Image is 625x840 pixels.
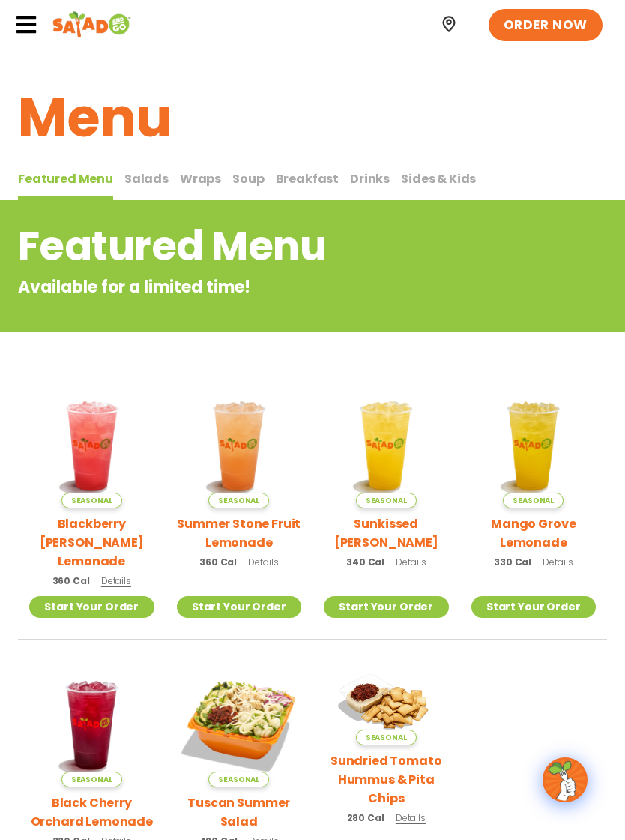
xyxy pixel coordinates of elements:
[29,596,154,618] a: Start Your Order
[52,574,90,588] span: 360 Cal
[52,10,131,40] img: Header logo
[489,9,603,42] a: ORDER NOW
[324,596,449,618] a: Start Your Order
[471,514,597,552] h2: Mango Grove Lemonade
[232,170,264,187] span: Soup
[177,514,302,552] h2: Summer Stone Fruit Lemonade
[18,170,113,187] span: Featured Menu
[324,514,449,552] h2: Sunkissed [PERSON_NAME]
[471,596,597,618] a: Start Your Order
[18,164,607,201] div: Tabbed content
[544,759,586,801] img: wpChatIcon
[276,170,339,187] span: Breakfast
[324,662,449,745] img: Product photo for Sundried Tomato Hummus & Pita Chips
[29,383,154,508] img: Product photo for Blackberry Bramble Lemonade
[350,170,390,187] span: Drinks
[177,793,302,831] h2: Tuscan Summer Salad
[177,596,302,618] a: Start Your Order
[29,662,154,787] img: Product photo for Black Cherry Orchard Lemonade
[180,170,221,187] span: Wraps
[248,556,278,568] span: Details
[401,170,476,187] span: Sides & Kids
[324,383,449,508] img: Product photo for Sunkissed Yuzu Lemonade
[347,811,384,825] span: 280 Cal
[208,493,269,508] span: Seasonal
[543,556,573,568] span: Details
[494,556,531,569] span: 330 Cal
[29,793,154,831] h2: Black Cherry Orchard Lemonade
[18,274,486,299] p: Available for a limited time!
[503,493,564,508] span: Seasonal
[18,77,607,158] h1: Menu
[504,16,588,34] span: ORDER NOW
[346,556,384,569] span: 340 Cal
[177,383,302,508] img: Product photo for Summer Stone Fruit Lemonade
[18,216,486,277] h2: Featured Menu
[29,514,154,571] h2: Blackberry [PERSON_NAME] Lemonade
[356,730,417,745] span: Seasonal
[356,493,417,508] span: Seasonal
[61,493,122,508] span: Seasonal
[199,556,237,569] span: 360 Cal
[396,811,426,824] span: Details
[471,383,597,508] img: Product photo for Mango Grove Lemonade
[101,574,131,587] span: Details
[208,772,269,787] span: Seasonal
[177,662,302,787] img: Product photo for Tuscan Summer Salad
[61,772,122,787] span: Seasonal
[324,751,449,808] h2: Sundried Tomato Hummus & Pita Chips
[396,556,426,568] span: Details
[124,170,169,187] span: Salads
